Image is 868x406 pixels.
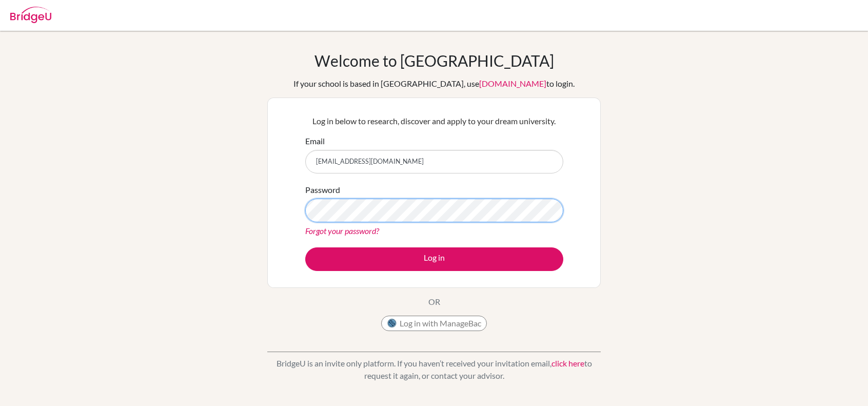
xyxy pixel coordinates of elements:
label: Email [305,135,325,147]
p: Log in below to research, discover and apply to your dream university. [305,115,563,127]
a: click here [551,358,584,368]
p: OR [428,296,440,308]
label: Password [305,184,340,196]
button: Log in with ManageBac [381,316,487,331]
h1: Welcome to [GEOGRAPHIC_DATA] [314,51,554,70]
div: If your school is based in [GEOGRAPHIC_DATA], use to login. [293,78,575,90]
a: Forgot your password? [305,226,379,236]
button: Log in [305,247,563,271]
img: Bridge-U [10,7,51,23]
a: [DOMAIN_NAME] [479,79,546,88]
p: BridgeU is an invite only platform. If you haven’t received your invitation email, to request it ... [267,357,601,382]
